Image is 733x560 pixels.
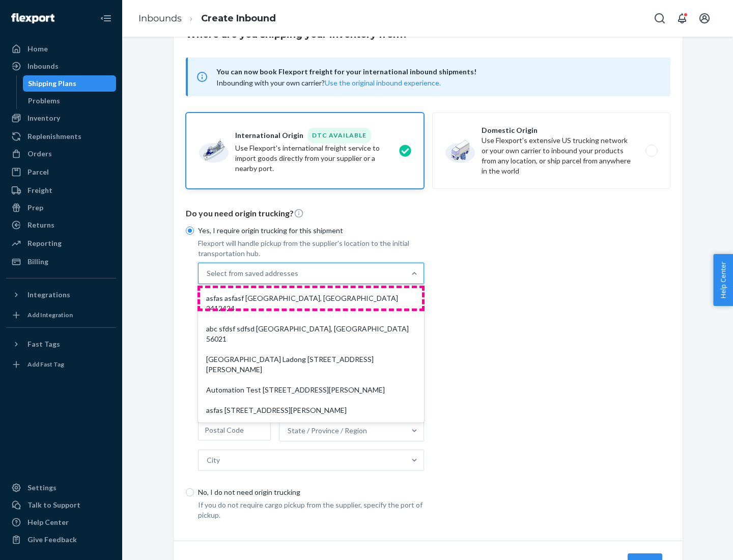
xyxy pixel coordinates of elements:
[6,200,116,216] a: Prep
[27,113,60,123] div: Inventory
[27,535,77,545] div: Give Feedback
[6,514,116,530] a: Help Center
[200,400,422,421] div: asfas [STREET_ADDRESS][PERSON_NAME]
[6,307,116,323] a: Add Integration
[6,480,116,496] a: Settings
[6,217,116,233] a: Returns
[198,238,424,259] p: Flexport will handle pickup from the supplier's location to the initial transportation hub.
[6,41,116,57] a: Home
[27,220,54,230] div: Returns
[6,287,116,303] button: Integrations
[6,531,116,548] button: Give Feedback
[694,8,715,29] button: Open account menu
[200,349,422,380] div: [GEOGRAPHIC_DATA] Ladong [STREET_ADDRESS][PERSON_NAME]
[27,500,80,510] div: Talk to Support
[201,13,276,24] a: Create Inbound
[27,203,43,213] div: Prep
[27,360,64,369] div: Add Fast Tag
[200,288,422,319] div: asfas asfasf [GEOGRAPHIC_DATA], [GEOGRAPHIC_DATA] 2412424
[200,319,422,349] div: abc sfdsf sdfsd [GEOGRAPHIC_DATA], [GEOGRAPHIC_DATA] 56021
[27,483,57,493] div: Settings
[27,167,49,177] div: Parcel
[6,128,116,145] a: Replenishments
[186,488,194,496] input: No, I do not need origin trucking
[96,8,116,29] button: Close Navigation
[23,93,117,109] a: Problems
[6,497,116,513] a: Talk to Support
[198,226,424,236] p: Yes, I require origin trucking for this shipment
[713,254,733,306] button: Help Center
[27,61,59,71] div: Inbounds
[198,500,424,520] p: If you do not require cargo pickup from the supplier, specify the port of pickup.
[27,517,69,527] div: Help Center
[186,208,670,219] p: Do you need origin trucking?
[216,78,441,87] span: Inbounding with your own carrier?
[11,13,54,23] img: Flexport logo
[23,75,117,92] a: Shipping Plans
[27,185,52,195] div: Freight
[27,44,48,54] div: Home
[6,235,116,251] a: Reporting
[28,96,60,106] div: Problems
[27,311,73,319] div: Add Integration
[200,380,422,400] div: Automation Test [STREET_ADDRESS][PERSON_NAME]
[6,58,116,74] a: Inbounds
[6,164,116,180] a: Parcel
[672,8,692,29] button: Open notifications
[27,290,70,300] div: Integrations
[186,227,194,235] input: Yes, I require origin trucking for this shipment
[325,78,441,88] button: Use the original inbound experience.
[288,426,367,436] div: State / Province / Region
[650,8,670,29] button: Open Search Box
[198,420,271,440] input: Postal Code
[28,78,76,89] div: Shipping Plans
[130,4,284,34] ol: breadcrumbs
[216,66,658,78] span: You can now book Flexport freight for your international inbound shipments!
[198,487,424,497] p: No, I do not need origin trucking
[207,455,220,465] div: City
[27,238,62,248] div: Reporting
[6,254,116,270] a: Billing
[6,110,116,126] a: Inventory
[6,336,116,352] button: Fast Tags
[27,149,52,159] div: Orders
[6,182,116,199] a: Freight
[6,146,116,162] a: Orders
[138,13,182,24] a: Inbounds
[27,339,60,349] div: Fast Tags
[27,257,48,267] div: Billing
[27,131,81,142] div: Replenishments
[6,356,116,373] a: Add Fast Tag
[207,268,298,278] div: Select from saved addresses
